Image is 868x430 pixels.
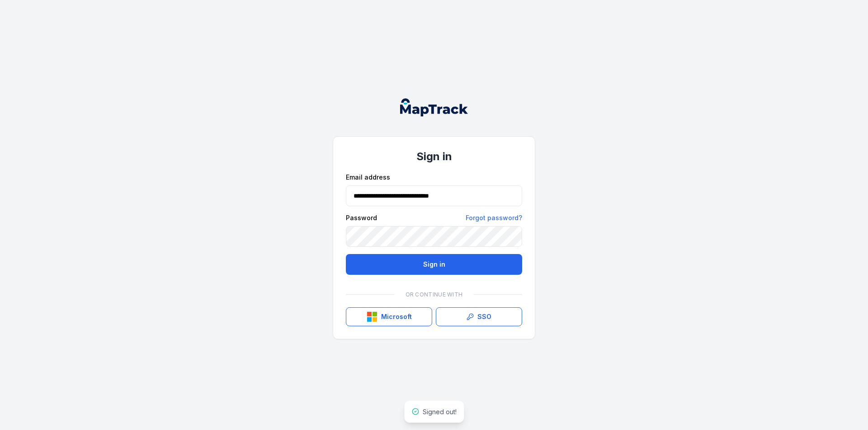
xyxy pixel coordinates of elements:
[466,213,522,222] a: Forgot password?
[346,254,522,275] button: Sign in
[346,307,432,326] button: Microsoft
[436,307,522,326] a: SSO
[423,408,457,416] span: Signed out!
[346,213,377,222] label: Password
[346,173,390,182] label: Email address
[346,149,522,164] h1: Sign in
[346,286,522,304] div: Or continue with
[386,98,482,116] nav: Global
